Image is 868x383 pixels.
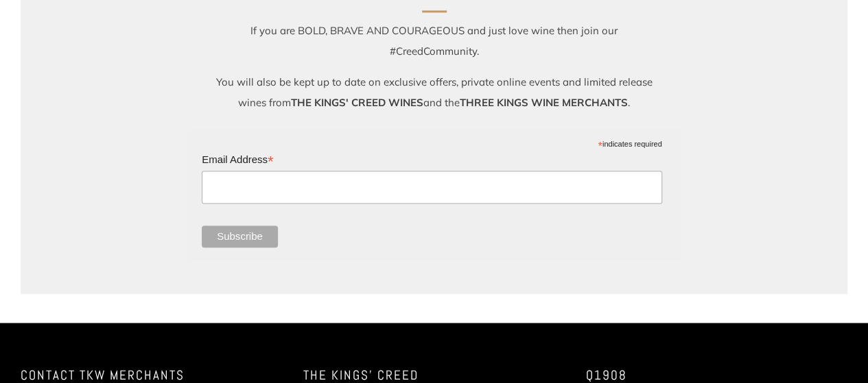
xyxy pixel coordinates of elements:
[291,96,423,109] strong: THE KINGS' CREED WINES
[202,136,661,149] div: indicates required
[460,96,628,109] strong: THREE KINGS WINE MERCHANTS
[208,21,661,62] p: If you are BOLD, BRAVE AND COURAGEOUS and just love wine then join our #CreedCommunity.
[208,72,661,113] p: You will also be kept up to date on exclusive offers, private online events and limited release w...
[202,149,661,169] label: Email Address
[202,225,278,247] input: Subscribe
